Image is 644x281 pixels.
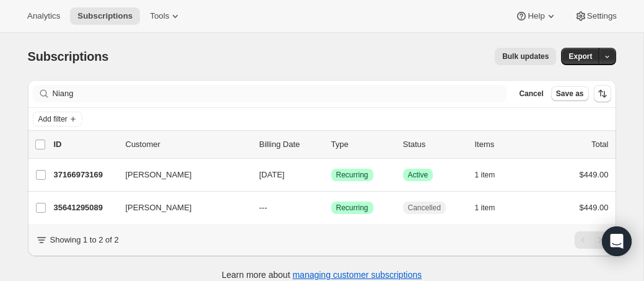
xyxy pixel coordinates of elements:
[259,170,285,179] span: [DATE]
[292,270,422,280] a: managing customer subscriptions
[556,89,584,99] span: Save as
[475,166,509,184] button: 1 item
[602,226,632,256] div: Open Intercom Messenger
[54,199,609,216] div: 35641295089[PERSON_NAME]---SuccessRecurringCancelled1 item$449.00
[519,89,543,99] span: Cancel
[77,11,133,21] span: Subscriptions
[150,11,169,21] span: Tools
[38,114,67,124] span: Add filter
[142,7,189,25] button: Tools
[408,170,429,180] span: Active
[126,138,250,151] p: Customer
[475,203,495,213] span: 1 item
[27,11,60,21] span: Analytics
[126,202,192,214] span: [PERSON_NAME]
[20,7,67,25] button: Analytics
[331,138,393,151] div: Type
[587,11,617,21] span: Settings
[54,138,116,151] p: ID
[561,48,599,65] button: Export
[53,85,507,102] input: Filter subscribers
[475,138,537,151] div: Items
[70,7,140,25] button: Subscriptions
[508,7,564,25] button: Help
[475,170,495,180] span: 1 item
[580,203,609,212] span: $449.00
[126,169,192,181] span: [PERSON_NAME]
[259,138,321,151] p: Billing Date
[33,112,82,127] button: Add filter
[54,202,116,214] p: 35641295089
[118,165,242,185] button: [PERSON_NAME]
[259,203,268,212] span: ---
[222,269,422,281] p: Learn more about
[54,138,609,151] div: IDCustomerBilling DateTypeStatusItemsTotal
[28,50,109,63] span: Subscriptions
[54,169,116,181] p: 37166973169
[591,138,608,151] p: Total
[594,85,611,102] button: Sort the results
[54,166,609,184] div: 37166973169[PERSON_NAME][DATE]SuccessRecurringSuccessActive1 item$449.00
[495,48,556,65] button: Bulk updates
[567,7,624,25] button: Settings
[336,170,368,180] span: Recurring
[336,203,368,213] span: Recurring
[502,51,549,61] span: Bulk updates
[514,86,548,101] button: Cancel
[551,86,589,101] button: Save as
[403,138,465,151] p: Status
[50,234,119,246] p: Showing 1 to 2 of 2
[568,51,592,61] span: Export
[475,199,509,216] button: 1 item
[580,170,609,179] span: $449.00
[408,203,441,213] span: Cancelled
[528,11,544,21] span: Help
[118,198,242,218] button: [PERSON_NAME]
[575,231,609,249] nav: Pagination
